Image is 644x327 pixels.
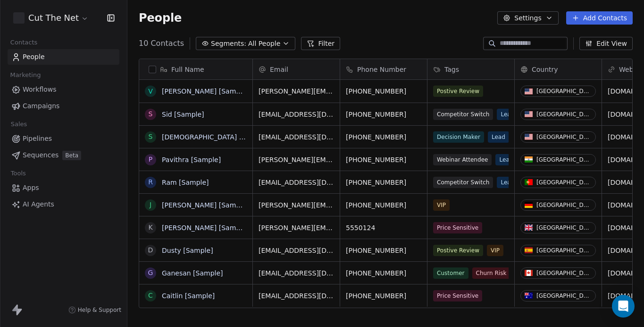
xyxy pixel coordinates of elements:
a: Dusty [Sample] [162,247,213,254]
div: [GEOGRAPHIC_DATA] [536,293,592,299]
span: Marketing [6,68,45,82]
span: All People [248,39,280,49]
span: [PERSON_NAME][EMAIL_ADDRESS][DOMAIN_NAME] [259,200,334,210]
span: Lead [488,131,509,143]
div: Open Intercom Messenger [612,295,635,318]
button: Filter [301,37,340,50]
a: Sid [Sample] [162,111,204,118]
span: [PERSON_NAME][EMAIL_ADDRESS][DOMAIN_NAME] [259,223,334,232]
div: S [149,132,153,142]
span: [EMAIL_ADDRESS][DOMAIN_NAME] [259,178,334,187]
span: [PHONE_NUMBER] [346,178,421,187]
button: Edit View [579,37,633,50]
span: Campaigns [23,101,59,111]
span: 5550124 [346,223,421,232]
a: Apps [8,180,119,196]
div: P [149,155,152,164]
a: Help & Support [68,306,121,314]
span: Competitor Switch [433,177,493,188]
span: [PHONE_NUMBER] [346,200,421,210]
span: Tags [444,65,459,74]
div: [GEOGRAPHIC_DATA] [536,247,592,254]
a: [PERSON_NAME] [Sample] [162,224,249,232]
span: People [139,11,182,25]
div: V [148,86,153,96]
div: [GEOGRAPHIC_DATA] [536,88,592,95]
a: Campaigns [8,98,119,114]
div: K [148,223,152,232]
a: Ram [Sample] [162,179,209,186]
span: [EMAIL_ADDRESS][DOMAIN_NAME] [259,246,334,255]
div: [GEOGRAPHIC_DATA] [536,224,592,231]
span: Price Sensitive [433,222,482,233]
span: Competitor Switch [433,109,493,120]
div: grid [139,80,253,324]
span: [EMAIL_ADDRESS][DOMAIN_NAME] [259,268,334,278]
span: Email [270,65,288,74]
div: R [148,177,153,187]
span: Lead [497,109,518,120]
span: Full Name [171,65,204,74]
button: Add Contacts [566,11,633,25]
span: Country [532,65,558,74]
a: [PERSON_NAME] [Sample] [162,201,249,209]
span: Cut The Net [28,12,79,24]
span: [PHONE_NUMBER] [346,268,421,278]
span: [PHONE_NUMBER] [346,155,421,164]
a: Caitlin [Sample] [162,292,215,300]
span: Churn Risk [472,267,510,279]
span: [EMAIL_ADDRESS][DOMAIN_NAME] [259,291,334,301]
span: [PHONE_NUMBER] [346,291,421,301]
span: [PHONE_NUMBER] [346,132,421,142]
div: [GEOGRAPHIC_DATA] [536,156,592,163]
div: Country [515,59,602,79]
span: [EMAIL_ADDRESS][DOMAIN_NAME] [259,132,334,142]
a: SequencesBeta [8,147,119,163]
span: Lead [497,177,518,188]
div: [GEOGRAPHIC_DATA] [536,202,592,208]
span: AI Agents [23,199,54,209]
span: [PHONE_NUMBER] [346,246,421,255]
div: Full Name [139,59,252,79]
div: Email [253,59,340,79]
span: Sequences [23,150,59,160]
div: [GEOGRAPHIC_DATA] [536,111,592,118]
span: Phone Number [357,65,406,74]
div: G [148,268,153,278]
span: [PERSON_NAME][EMAIL_ADDRESS][DOMAIN_NAME] [259,155,334,164]
div: [GEOGRAPHIC_DATA] [536,270,592,276]
a: People [8,49,119,65]
div: S [149,109,153,119]
a: Workflows [8,82,119,97]
span: VIP [433,199,450,211]
span: 10 Contacts [139,38,184,49]
div: Phone Number [340,59,427,79]
span: VIP [487,245,503,256]
span: Postive Review [433,86,483,97]
span: Customer [433,267,468,279]
span: Workflows [23,85,57,95]
a: AI Agents [8,197,119,212]
div: C [148,291,153,301]
span: [EMAIL_ADDRESS][DOMAIN_NAME] [259,110,334,119]
span: Tools [7,166,30,181]
span: People [23,52,45,62]
div: J [150,200,151,210]
span: Decision Maker [433,131,484,143]
div: [GEOGRAPHIC_DATA] [536,179,592,186]
span: Beta [62,151,81,160]
span: [PHONE_NUMBER] [346,110,421,119]
a: Ganesan [Sample] [162,269,223,277]
div: [GEOGRAPHIC_DATA] [536,134,592,140]
span: Postive Review [433,245,483,256]
span: Webinar Attendee [433,154,492,165]
span: Sales [7,117,31,131]
span: [PERSON_NAME][EMAIL_ADDRESS][DOMAIN_NAME] [259,86,334,96]
button: Cut The Net [11,10,91,26]
a: [PERSON_NAME] [Sample] [162,87,249,95]
a: Pipelines [8,131,119,146]
span: Price Sensitive [433,290,482,301]
span: Pipelines [23,134,52,144]
span: [PHONE_NUMBER] [346,86,421,96]
div: D [148,245,153,255]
